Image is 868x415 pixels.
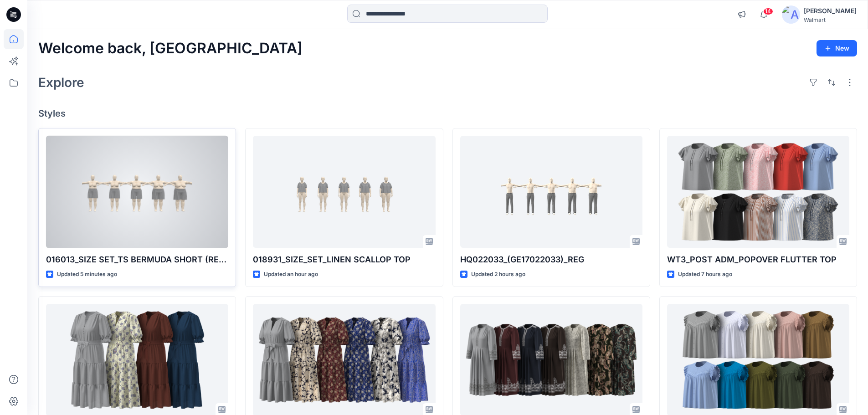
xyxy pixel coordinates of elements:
[782,5,800,24] img: avatar
[763,8,773,15] span: 14
[46,253,228,266] p: 016013_SIZE SET_TS BERMUDA SHORT (REFINED LINEN SHORT)
[667,136,849,248] a: WT3_POST ADM_POPOVER FLUTTER TOP
[38,108,857,119] h4: Styles
[253,136,435,248] a: 018931_SIZE_SET_LINEN SCALLOP TOP
[46,136,228,248] a: 016013_SIZE SET_TS BERMUDA SHORT (REFINED LINEN SHORT)
[460,136,642,248] a: HQ022033_(GE17022033)_REG
[264,270,318,279] p: Updated an hour ago
[804,5,857,16] div: [PERSON_NAME]
[667,253,849,266] p: WT3_POST ADM_POPOVER FLUTTER TOP
[38,75,84,90] h2: Explore
[804,16,857,23] div: Walmart
[38,40,303,57] h2: Welcome back, [GEOGRAPHIC_DATA]
[817,40,857,56] button: New
[471,270,525,279] p: Updated 2 hours ago
[460,253,642,266] p: HQ022033_(GE17022033)_REG
[253,253,435,266] p: 018931_SIZE_SET_LINEN SCALLOP TOP
[678,270,732,279] p: Updated 7 hours ago
[57,270,117,279] p: Updated 5 minutes ago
